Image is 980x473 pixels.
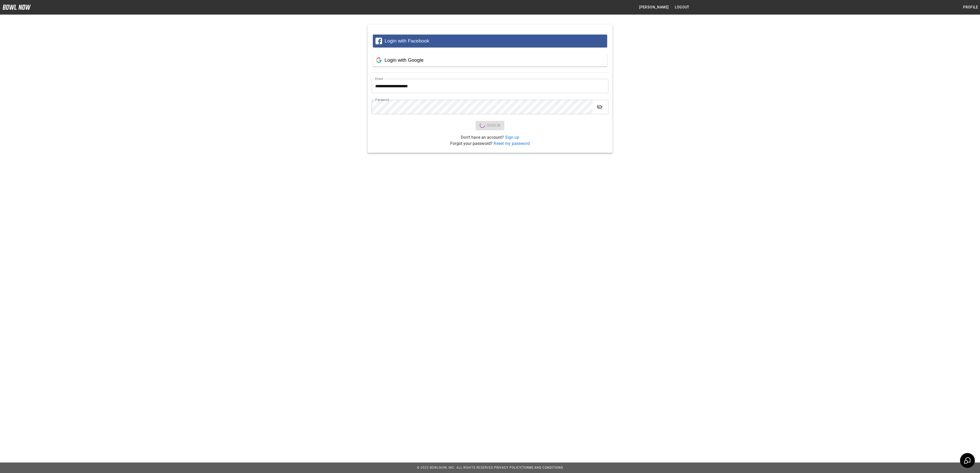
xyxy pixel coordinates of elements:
[372,141,608,147] p: Forgot your password?
[373,35,607,47] button: Login with Facebook
[961,3,980,12] button: Profile
[373,54,607,67] button: Login with Google
[385,38,429,44] span: Login with Facebook
[494,466,521,469] a: Privacy Policy
[522,466,563,469] a: Terms and Conditions
[372,134,608,141] p: Don't have an account?
[385,57,424,63] span: Login with Google
[494,141,530,146] a: Reset my password
[417,466,494,469] span: © 2022 BowlNow, Inc. All Rights Reserved.
[673,3,691,12] button: Logout
[595,102,605,112] button: toggle password visibility
[637,3,671,12] button: [PERSON_NAME]
[3,5,31,10] img: logo
[505,135,519,140] a: Sign up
